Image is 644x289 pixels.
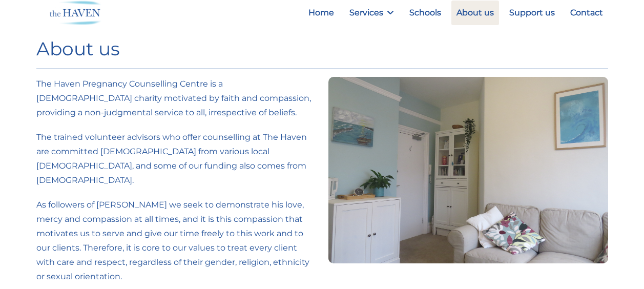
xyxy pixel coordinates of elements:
[36,38,608,60] h1: About us
[303,1,339,25] a: Home
[344,1,399,25] a: Services
[404,1,446,25] a: Schools
[328,77,608,263] img: The Haven's counselling room from another angle
[36,130,316,188] p: The trained volunteer advisors who offer counselling at The Haven are committed [DEMOGRAPHIC_DATA...
[36,77,316,120] p: The Haven Pregnancy Counselling Centre is a [DEMOGRAPHIC_DATA] charity motivated by faith and com...
[565,1,608,25] a: Contact
[451,1,499,25] a: About us
[36,198,316,284] p: As followers of [PERSON_NAME] we seek to demonstrate his love, mercy and compassion at all times,...
[504,1,560,25] a: Support us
